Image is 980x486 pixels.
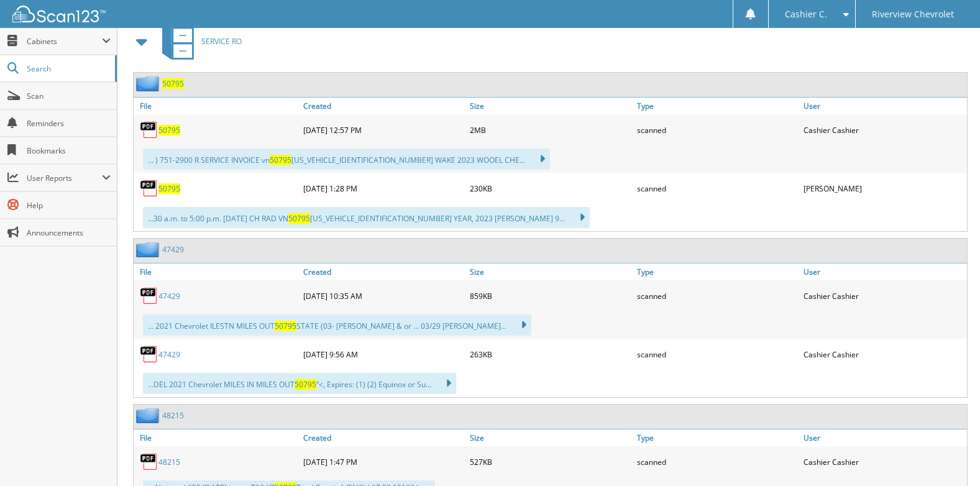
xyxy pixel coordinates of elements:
div: 527KB [467,449,633,474]
div: [DATE] 9:56 AM [300,342,467,367]
div: [DATE] 1:28 PM [300,176,467,201]
img: PDF.png [140,345,158,364]
a: 50795 [158,125,180,135]
a: 47429 [158,291,180,301]
a: Created [300,429,467,446]
div: [PERSON_NAME] [800,176,967,201]
a: File [134,429,300,446]
img: PDF.png [140,287,158,305]
span: Announcements [27,227,111,238]
a: Type [634,429,800,446]
img: PDF.png [140,121,158,139]
div: ...DEL 2021 Chevrolet MILES IN MILES OUT “<, Expires: (1) (2) Equinox or Su... [143,373,456,394]
a: Created [300,264,467,280]
div: scanned [634,342,800,367]
span: Riverview Chevrolet [872,11,954,18]
a: 48215 [158,457,180,467]
div: scanned [634,283,800,308]
a: 48215 [162,410,184,421]
span: Reminders [27,118,111,129]
div: Cashier Cashier [800,342,967,367]
a: Size [467,429,633,446]
span: 50795 [275,321,296,331]
a: SERVICE RO [155,17,242,66]
span: Cabinets [27,36,102,47]
img: PDF.png [140,179,158,198]
span: Bookmarks [27,145,111,156]
a: 50795 [162,78,184,89]
a: User [800,98,967,114]
img: folder2.png [136,242,162,257]
div: 2MB [467,117,633,142]
a: User [800,429,967,446]
a: Type [634,264,800,280]
div: scanned [634,176,800,201]
a: File [134,264,300,280]
span: 50795 [295,379,316,390]
div: ... ) 751-2900 R SERVICE INVOICE vn [US_VEHICLE_IDENTIFICATION_NUMBER] WAKE 2023 WOOEL CHE... [143,149,550,170]
a: 47429 [158,349,180,360]
iframe: Chat Widget [918,426,980,486]
a: File [134,98,300,114]
a: User [800,264,967,280]
div: 263KB [467,342,633,367]
div: [DATE] 1:47 PM [300,449,467,474]
div: 230KB [467,176,633,201]
div: [DATE] 10:35 AM [300,283,467,308]
a: Size [467,98,633,114]
div: scanned [634,117,800,142]
img: folder2.png [136,76,162,91]
span: Help [27,200,111,211]
span: Cashier C. [785,11,827,18]
span: 50795 [288,213,310,224]
img: scan123-logo-white.svg [12,6,106,22]
div: ... 2021 Chevrolet ILESTN MILES OUT STATE (03- [PERSON_NAME] & or ... 03/29 [PERSON_NAME]... [143,314,531,336]
div: 859KB [467,283,633,308]
span: Search [27,63,109,74]
div: Cashier Cashier [800,283,967,308]
a: Size [467,264,633,280]
a: 50795 [158,183,180,194]
img: PDF.png [140,452,158,471]
span: User Reports [27,173,102,183]
a: Type [634,98,800,114]
a: Created [300,98,467,114]
div: [DATE] 12:57 PM [300,117,467,142]
img: folder2.png [136,408,162,423]
span: Scan [27,91,111,101]
div: Cashier Cashier [800,449,967,474]
a: 47429 [162,244,184,255]
span: SERVICE RO [201,36,242,47]
span: 50795 [270,155,291,165]
div: Cashier Cashier [800,117,967,142]
div: ...30 a.m. to 5:00 p.m. [DATE] CH RAD VN [US_VEHICLE_IDENTIFICATION_NUMBER] YEAR, 2023 [PERSON_NA... [143,207,590,228]
div: scanned [634,449,800,474]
